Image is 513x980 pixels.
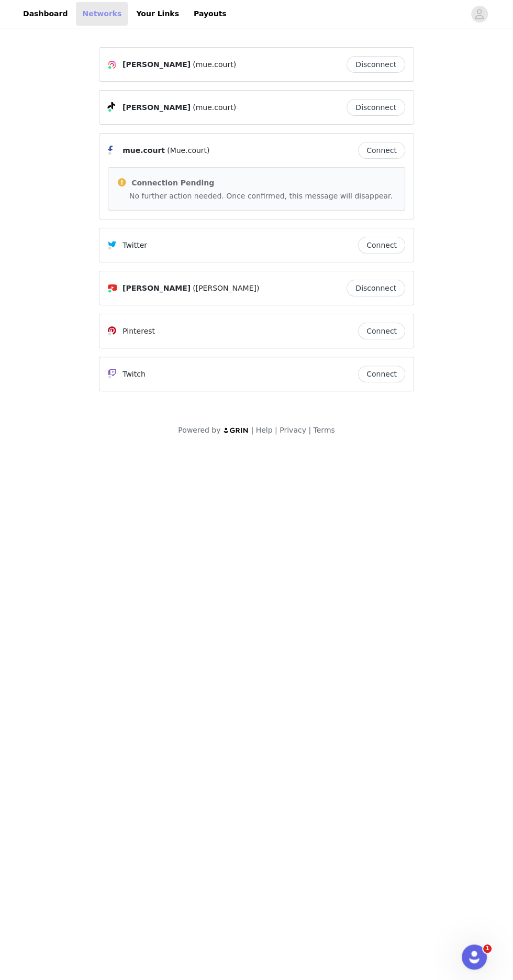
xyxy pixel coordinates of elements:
[76,2,128,26] a: Networks
[122,102,191,113] span: [PERSON_NAME]
[474,6,484,23] div: avatar
[223,427,249,434] img: logo
[108,61,116,69] img: Instagram Icon
[193,59,236,70] span: (mue.court)
[347,56,405,73] button: Disconnect
[251,426,254,434] span: |
[122,283,191,294] span: [PERSON_NAME]
[358,237,405,254] button: Connect
[483,944,492,953] span: 1
[122,369,146,380] p: Twitch
[308,426,311,434] span: |
[178,426,220,434] span: Powered by
[256,426,273,434] a: Help
[122,326,155,337] p: Pinterest
[129,191,396,202] p: No further action needed. Once confirmed, this message will disappear.
[193,283,259,294] span: ([PERSON_NAME])
[130,2,185,26] a: Your Links
[122,59,191,70] span: [PERSON_NAME]
[167,145,209,156] span: (Mue.court)
[462,944,487,970] iframe: Intercom live chat
[280,426,306,434] a: Privacy
[347,280,405,296] button: Disconnect
[122,240,147,251] p: Twitter
[358,142,405,159] button: Connect
[347,99,405,116] button: Disconnect
[131,179,214,187] span: Connection Pending
[358,366,405,382] button: Connect
[193,102,236,113] span: (mue.court)
[187,2,233,26] a: Payouts
[122,145,165,156] span: mue.court
[358,323,405,339] button: Connect
[17,2,74,26] a: Dashboard
[313,426,334,434] a: Terms
[275,426,277,434] span: |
